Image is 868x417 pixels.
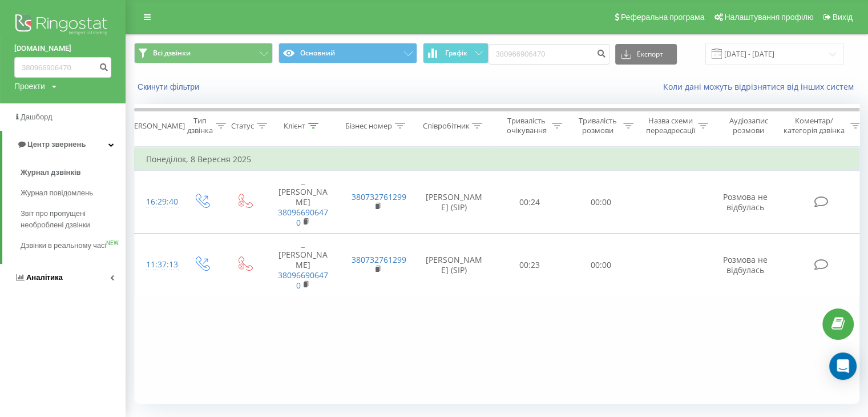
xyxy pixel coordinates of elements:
[621,13,705,22] span: Реферальна програма
[278,43,417,63] button: Основний
[21,240,106,251] span: Дзвінки в реальному часі
[127,121,185,131] div: [PERSON_NAME]
[14,43,111,54] a: [DOMAIN_NAME]
[721,116,776,135] div: Аудіозапис розмови
[14,81,45,92] div: Проекти
[504,116,549,135] div: Тривалість очікування
[829,352,857,380] div: Open Intercom Messenger
[21,113,53,121] span: Дашборд
[445,49,467,57] span: Графік
[21,203,126,235] a: Звіт про пропущені необроблені дзвінки
[833,13,853,22] span: Вихід
[423,43,488,63] button: Графік
[21,162,126,183] a: Журнал дзвінків
[345,121,392,131] div: Бізнес номер
[146,191,169,213] div: 16:29:40
[21,187,93,199] span: Журнал повідомлень
[134,82,205,92] button: Скинути фільтри
[266,234,340,296] td: _ [PERSON_NAME]
[14,11,111,40] img: Ringostat logo
[2,131,126,158] a: Центр звернень
[278,270,328,291] a: 380966906470
[566,171,637,234] td: 00:00
[21,183,126,203] a: Журнал повідомлень
[723,254,768,275] span: Розмова не відбулась
[488,44,609,65] input: Пошук за номером
[352,191,406,202] a: 380732761299
[187,116,213,135] div: Тип дзвінка
[422,121,469,131] div: Співробітник
[153,49,191,58] span: Всі дзвінки
[278,207,328,228] a: 380966906470
[494,171,566,234] td: 00:24
[566,234,637,296] td: 00:00
[575,116,620,135] div: Тривалість розмови
[21,167,81,178] span: Журнал дзвінків
[414,234,494,296] td: [PERSON_NAME] (SIP)
[723,191,768,212] span: Розмова не відбулась
[646,116,695,135] div: Назва схеми переадресації
[414,171,494,234] td: [PERSON_NAME] (SIP)
[21,208,120,231] span: Звіт про пропущені необроблені дзвінки
[352,254,406,265] a: 380732761299
[231,121,254,131] div: Статус
[146,254,169,276] div: 11:37:13
[724,13,813,22] span: Налаштування профілю
[26,273,63,282] span: Аналiтика
[135,148,865,171] td: Понеділок, 8 Вересня 2025
[266,171,340,234] td: _ [PERSON_NAME]
[284,121,305,131] div: Клієнт
[663,81,859,92] a: Коли дані можуть відрізнятися вiд інших систем
[14,57,111,78] input: Пошук за номером
[21,235,126,256] a: Дзвінки в реальному часіNEW
[781,116,847,135] div: Коментар/категорія дзвінка
[494,234,566,296] td: 00:23
[134,43,273,63] button: Всі дзвінки
[615,44,677,65] button: Експорт
[27,140,86,149] span: Центр звернень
